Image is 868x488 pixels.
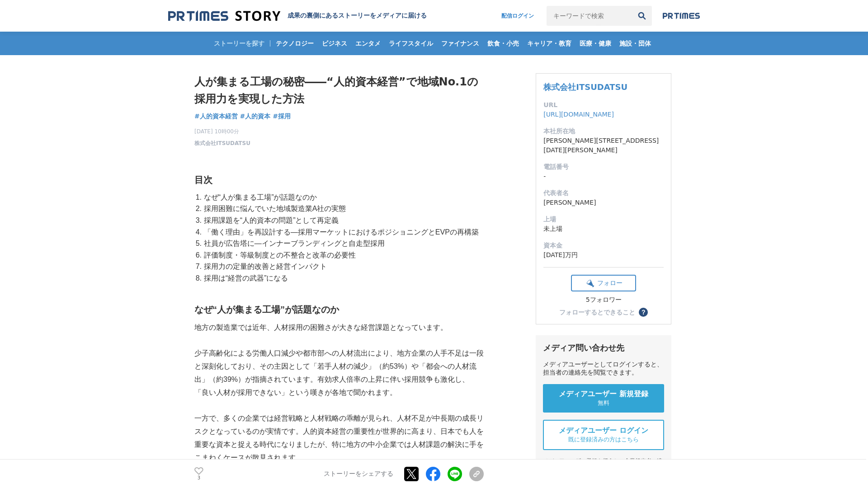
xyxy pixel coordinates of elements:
[543,172,664,181] dd: -
[194,305,339,314] strong: なぜ“人が集まる工場”が話題なのか
[194,412,484,464] p: 一方で、多くの企業では経営戦略と人材戦略の乖離が見られ、人材不足が中長期の成長リスクとなっているのが実情です。人的資本経営の重要性が世界的に高まり、日本でも人を重要な資本と捉える時代になりました...
[194,127,250,136] span: [DATE] 10時00分
[273,112,291,120] span: #採用
[385,32,437,55] a: ライフスタイル
[202,272,484,284] li: 採用は“経営の武器”になる
[352,39,384,47] span: エンタメ
[202,203,484,215] li: 採用困難に悩んでいた地域製造業A社の実態
[318,39,351,47] span: ビジネス
[568,436,639,444] span: 既に登録済みの方はこちら
[240,112,271,120] span: #人的資本
[484,39,523,47] span: 飲食・小売
[543,162,664,172] dt: 電話番号
[202,261,484,272] li: 採用力の定量的改善と経営インパクト
[194,112,238,121] a: #人的資本経営
[194,321,484,334] p: 地方の製造業では近年、人材採用の困難さが大きな経営課題となっています。
[318,32,351,55] a: ビジネス
[202,249,484,261] li: 評価制度・等級制度との不整合と改革の必要性
[194,347,484,399] p: 少子高齢化による労働人口減少や都市部への人材流出により、地方企業の人手不足は一段と深刻化しており、その主因として「若手人材の減少」（約53%）や「都会への人材流出」（約39%）が指摘されています...
[194,112,238,120] span: #人的資本経営
[273,112,291,121] a: #採用
[616,39,655,47] span: 施設・団体
[543,420,664,450] a: メディアユーザー ログイン 既に登録済みの方はこちら
[543,100,664,110] dt: URL
[640,309,646,315] span: ？
[571,275,636,291] button: フォロー
[492,6,543,26] a: 配信ログイン
[663,12,700,19] img: prtimes
[543,82,627,92] a: 株式会社ITSUDATSU
[324,470,393,478] p: ストーリーをシェアする
[202,215,484,226] li: 採用課題を“人的資本の問題”として再定義
[559,426,648,436] span: メディアユーザー ログイン
[202,192,484,203] li: なぜ“人が集まる工場”が話題なのか
[543,198,664,207] dd: [PERSON_NAME]
[524,39,575,47] span: キャリア・教育
[543,136,664,155] dd: [PERSON_NAME][STREET_ADDRESS][DATE][PERSON_NAME]
[543,224,664,234] dd: 未上場
[639,308,648,317] button: ？
[547,6,632,26] input: キーワードで検索
[194,73,484,108] h1: 人が集まる工場の秘密――“人的資本経営”で地域No.1の採用力を実現した方法
[616,32,655,55] a: 施設・団体
[559,309,635,315] div: フォローするとできること
[168,10,280,22] img: 成果の裏側にあるストーリーをメディアに届ける
[484,32,523,55] a: 飲食・小売
[543,361,664,377] div: メディアユーザーとしてログインすると、担当者の連絡先を閲覧できます。
[202,226,484,238] li: 「働く理由」を再設計する―採用マーケットにおけるポジショニングとEVPの再構築
[194,175,212,185] strong: 目次
[543,241,664,250] dt: 資本金
[543,188,664,198] dt: 代表者名
[543,215,664,224] dt: 上場
[576,32,615,55] a: 医療・健康
[571,296,636,304] div: 5フォロワー
[632,6,652,26] button: 検索
[288,12,427,20] h2: 成果の裏側にあるストーリーをメディアに届ける
[543,250,664,260] dd: [DATE]万円
[543,111,614,118] a: [URL][DOMAIN_NAME]
[272,32,317,55] a: テクノロジー
[598,399,609,407] span: 無料
[559,389,648,399] span: メディアユーザー 新規登録
[524,32,575,55] a: キャリア・教育
[168,10,427,22] a: 成果の裏側にあるストーリーをメディアに届ける 成果の裏側にあるストーリーをメディアに届ける
[438,39,483,47] span: ファイナンス
[385,39,437,47] span: ライフスタイル
[352,32,384,55] a: エンタメ
[272,39,317,47] span: テクノロジー
[194,139,250,147] a: 株式会社ITSUDATSU
[576,39,615,47] span: 医療・健康
[543,127,664,136] dt: 本社所在地
[543,384,664,413] a: メディアユーザー 新規登録 無料
[202,238,484,249] li: 社員が広告塔に―インナーブランディングと自走型採用
[543,343,664,353] div: メディア問い合わせ先
[438,32,483,55] a: ファイナンス
[194,476,203,480] p: 3
[240,112,271,121] a: #人的資本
